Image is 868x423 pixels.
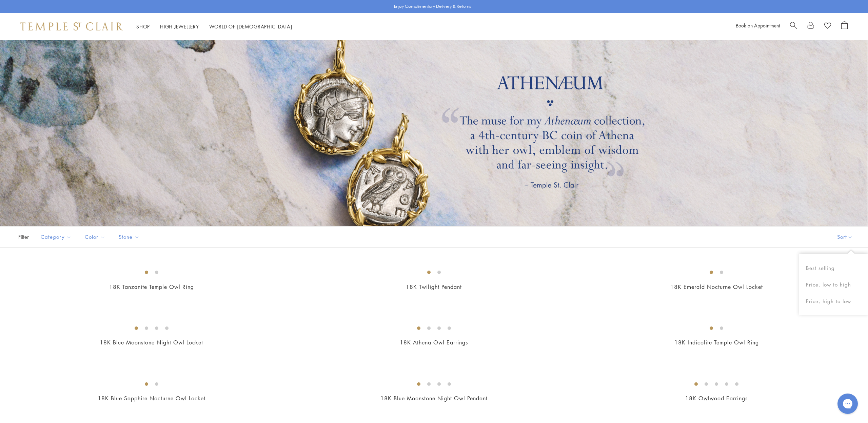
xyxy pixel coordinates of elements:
nav: Main navigation [136,22,292,31]
a: View Wishlist [824,21,831,31]
a: 18K Twilight Pendant [406,283,462,291]
button: Stone [114,229,144,245]
a: Open Shopping Bag [841,21,848,31]
p: Enjoy Complimentary Delivery & Returns [394,3,471,10]
a: 18K Blue Moonstone Night Owl Pendant [380,395,488,402]
a: 18K Tanzanite Temple Owl Ring [109,283,194,291]
a: 18K Indicolite Temple Owl Ring [674,339,759,346]
a: Book an Appointment [736,22,780,29]
button: Best selling [799,260,868,276]
span: Color [81,233,110,241]
img: Temple St. Clair [20,22,123,30]
a: High JewelleryHigh Jewellery [160,23,199,30]
a: Search [790,21,797,31]
a: 18K Emerald Nocturne Owl Locket [670,283,763,291]
a: 18K Owlwood Earrings [685,395,748,402]
button: Price, high to low [799,293,868,310]
button: Color [80,229,110,245]
iframe: Gorgias live chat messenger [834,391,861,416]
a: 18K Blue Sapphire Nocturne Owl Locket [98,395,205,402]
button: Price, low to high [799,276,868,293]
button: Category [36,229,76,245]
a: 18K Blue Moonstone Night Owl Locket [100,339,203,346]
span: Category [37,233,76,241]
a: World of [DEMOGRAPHIC_DATA]World of [DEMOGRAPHIC_DATA] [209,23,292,30]
button: Show sort by [822,227,868,247]
span: Stone [115,233,144,241]
a: ShopShop [136,23,150,30]
a: 18K Athena Owl Earrings [400,339,468,346]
